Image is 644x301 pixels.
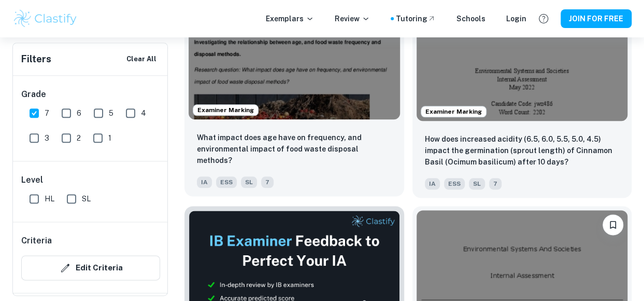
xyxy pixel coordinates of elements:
span: 3 [45,132,49,144]
h6: Grade [21,88,160,101]
span: SL [82,193,91,204]
span: SL [241,176,257,188]
span: IA [197,176,212,188]
span: 1 [108,132,111,144]
span: 7 [261,176,274,188]
p: Review [335,13,370,24]
a: Schools [456,13,485,24]
h6: Filters [21,52,51,66]
span: 7 [489,178,502,189]
span: 6 [77,107,81,119]
p: What impact does age have on frequency, and environmental impact of food waste disposal methods? [197,132,392,166]
h6: Level [21,174,160,186]
a: Login [506,13,526,24]
p: How does increased acidity (6.5, 6.0, 5.5, 5.0, 4.5) impact the germination (sprout length) of Ci... [425,133,620,168]
a: Tutoring [396,13,436,24]
span: ESS [216,176,237,188]
span: Examiner Marking [193,105,258,115]
button: JOIN FOR FREE [561,9,632,28]
button: Help and Feedback [535,10,552,28]
span: 2 [77,132,81,144]
span: HL [45,193,54,204]
span: Examiner Marking [421,107,486,116]
p: Exemplars [266,13,314,24]
img: Clastify logo [12,8,78,29]
span: 4 [141,107,146,119]
button: Clear All [124,51,159,67]
button: Please log in to bookmark exemplars [603,214,623,235]
button: Edit Criteria [21,255,160,280]
span: 5 [109,107,113,119]
span: SL [469,178,485,189]
span: 7 [45,107,49,119]
h6: Criteria [21,235,52,247]
span: IA [425,178,440,189]
span: ESS [444,178,465,189]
